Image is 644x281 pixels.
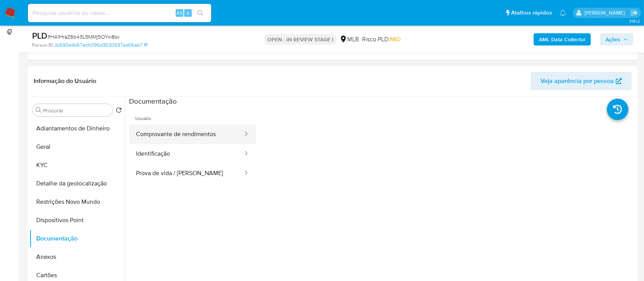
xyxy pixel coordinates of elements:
span: s [187,9,189,16]
span: Ações [605,33,620,45]
span: Atalhos rápidos [511,9,552,17]
b: AML Data Collector [539,33,586,45]
input: Procurar [43,107,110,114]
span: Alt [176,9,183,16]
b: Person ID [32,42,53,49]
button: Detalhe da geolocalização [29,174,125,193]
button: search-icon [193,8,208,18]
p: OPEN - IN REVIEW STAGE I [264,34,337,45]
span: MID [390,35,401,44]
button: Retornar ao pedido padrão [116,107,122,115]
button: Restrições Novo Mundo [29,193,125,211]
span: 3.161.2 [629,18,640,24]
button: Veja aparência por pessoa [531,72,632,90]
button: KYC [29,156,125,174]
button: Dispositivos Point [29,211,125,229]
p: carlos.guerra@mercadopago.com.br [584,9,628,16]
span: Veja aparência por pessoa [540,72,614,90]
button: Ações [600,33,633,45]
span: # HA1HraZ6b43L5MMj5OYxi8sv [47,33,120,41]
input: Pesquise usuários ou casos... [28,8,211,18]
button: Adiantamentos de Dinheiro [29,119,125,138]
span: Risco PLD: [362,35,401,44]
h1: Informação do Usuário [34,77,96,85]
a: Notificações [560,10,566,16]
a: Sair [630,9,638,17]
div: MLB [340,35,359,44]
button: Anexos [29,248,125,266]
button: Procurar [36,107,42,113]
button: Geral [29,138,125,156]
a: dc590e4b67ecfc096d3530597ad06ab7 [55,42,147,49]
b: PLD [32,29,47,42]
button: AML Data Collector [534,33,591,45]
button: Documentação [29,229,125,248]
